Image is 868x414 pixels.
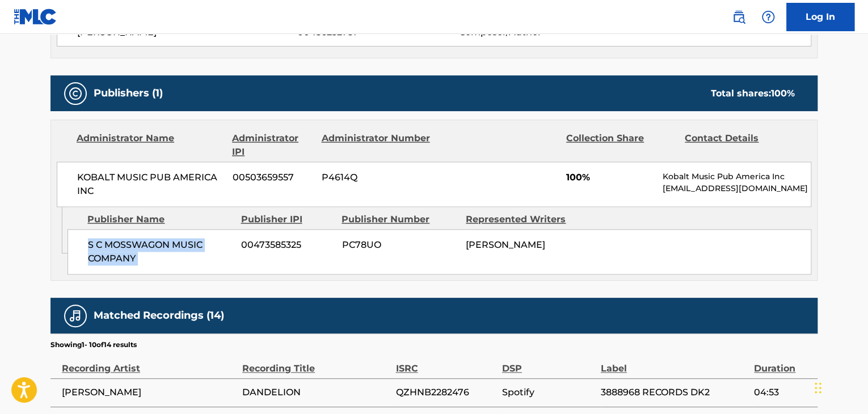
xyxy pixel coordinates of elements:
[232,132,313,159] div: Administrator IPI
[566,132,676,159] div: Collection Share
[69,309,82,323] img: Matched Recordings
[395,350,496,375] div: ISRC
[811,360,868,414] iframe: Chat Widget
[94,87,163,100] h5: Publishers (1)
[14,9,57,25] img: MLC Logo
[502,350,595,375] div: DSP
[395,386,496,399] span: QZHNB2282476
[771,88,795,99] span: 100 %
[711,87,795,100] div: Total shares:
[754,350,812,375] div: Duration
[466,239,545,250] span: [PERSON_NAME]
[757,6,779,28] div: Help
[685,132,795,159] div: Contact Details
[242,350,390,375] div: Recording Title
[77,171,224,198] span: KOBALT MUSIC PUB AMERICA INC
[502,386,595,399] span: Spotify
[69,87,82,100] img: Publishers
[322,171,432,184] span: P4614Q
[601,350,748,375] div: Label
[321,132,431,159] div: Administrator Number
[815,371,821,405] div: Drag
[94,309,224,322] h5: Matched Recordings (14)
[342,213,457,226] div: Publisher Number
[88,238,233,265] span: S C MOSSWAGON MUSIC COMPANY
[727,6,750,28] a: Public Search
[87,213,232,226] div: Publisher Name
[761,10,775,24] img: help
[663,171,811,183] p: Kobalt Music Pub America Inc
[241,213,333,226] div: Publisher IPI
[342,238,457,252] span: PC78UO
[62,350,237,375] div: Recording Artist
[62,386,237,399] span: [PERSON_NAME]
[732,10,745,24] img: search
[566,171,654,184] span: 100%
[754,386,812,399] span: 04:53
[786,3,854,31] a: Log In
[50,340,137,350] p: Showing 1 - 10 of 14 results
[242,386,390,399] span: DANDELION
[466,213,582,226] div: Represented Writers
[601,386,748,399] span: 3888968 RECORDS DK2
[233,171,313,184] span: 00503659557
[77,132,224,159] div: Administrator Name
[241,238,333,252] span: 00473585325
[663,183,811,195] p: [EMAIL_ADDRESS][DOMAIN_NAME]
